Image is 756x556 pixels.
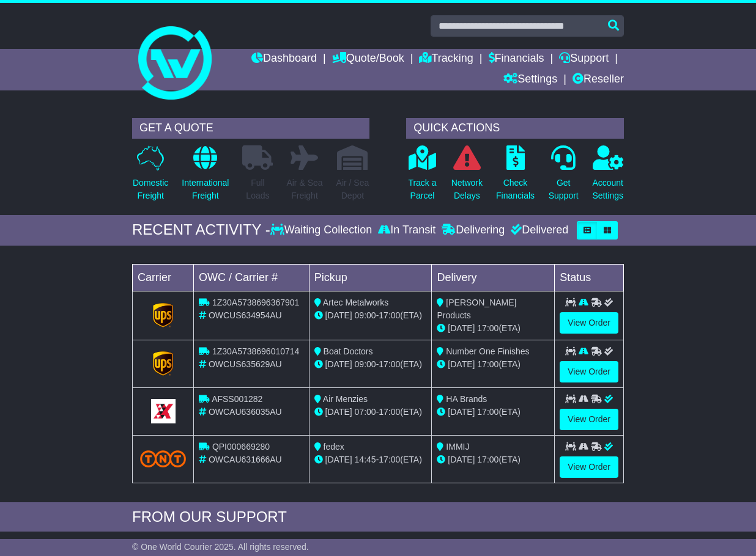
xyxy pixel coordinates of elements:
[559,49,609,70] a: Support
[336,177,369,202] p: Air / Sea Depot
[448,455,475,464] span: [DATE]
[314,453,427,466] div: - (ETA)
[591,145,624,209] a: AccountSettings
[477,455,498,464] span: 17:00
[182,177,229,202] p: International Freight
[132,221,270,239] div: RECENT ACTIVITY -
[212,394,262,404] span: AFSS001282
[437,406,549,419] div: (ETA)
[560,456,618,478] a: View Order
[592,177,623,202] p: Account Settings
[508,224,568,237] div: Delivered
[495,145,535,209] a: CheckFinancials
[132,145,169,209] a: DomesticFreight
[379,310,400,320] span: 17:00
[548,145,579,209] a: GetSupport
[314,406,427,419] div: - (ETA)
[151,399,176,423] img: GetCarrierServiceLogo
[406,118,624,139] div: QUICK ACTIONS
[448,323,475,333] span: [DATE]
[379,359,400,369] span: 17:00
[132,542,309,552] span: © One World Courier 2025. All rights reserved.
[448,359,475,369] span: [DATE]
[132,118,369,139] div: GET A QUOTE
[132,508,624,526] div: FROM OUR SUPPORT
[133,177,168,202] p: Domestic Freight
[209,310,282,320] span: OWCUS634954AU
[448,407,475,417] span: [DATE]
[325,455,352,464] span: [DATE]
[314,358,427,371] div: - (ETA)
[212,346,299,356] span: 1Z30A5738696010714
[140,450,186,467] img: TNT_Domestic.png
[153,351,174,376] img: GetCarrierServiceLogo
[355,359,376,369] span: 09:00
[439,224,508,237] div: Delivering
[446,346,529,356] span: Number One Finishes
[446,442,469,452] span: IMMIJ
[324,442,344,452] span: fedex
[323,298,388,307] span: Artec Metalworks
[446,394,487,404] span: HA Brands
[437,322,549,335] div: (ETA)
[419,49,473,70] a: Tracking
[379,407,400,417] span: 17:00
[270,224,375,237] div: Waiting Collection
[437,453,549,466] div: (ETA)
[477,359,498,369] span: 17:00
[379,455,400,464] span: 17:00
[549,177,579,202] p: Get Support
[555,264,624,291] td: Status
[332,49,404,70] a: Quote/Book
[325,407,352,417] span: [DATE]
[209,455,282,464] span: OWCAU631666AU
[209,359,282,369] span: OWCUS635629AU
[477,323,498,333] span: 17:00
[286,177,322,202] p: Air & Sea Freight
[560,409,618,430] a: View Order
[451,145,483,209] a: NetworkDelays
[451,177,483,202] p: Network Delays
[503,70,557,90] a: Settings
[560,312,618,334] a: View Order
[194,264,309,291] td: OWC / Carrier #
[489,49,544,70] a: Financials
[560,361,618,382] a: View Order
[212,298,299,307] span: 1Z30A5738696367901
[153,303,174,327] img: GetCarrierServiceLogo
[314,309,427,322] div: - (ETA)
[477,407,498,417] span: 17:00
[496,177,535,202] p: Check Financials
[324,346,373,356] span: Boat Doctors
[573,70,624,90] a: Reseller
[355,455,376,464] span: 14:45
[251,49,317,70] a: Dashboard
[355,407,376,417] span: 07:00
[212,442,270,452] span: QPI000669280
[432,264,555,291] td: Delivery
[325,359,352,369] span: [DATE]
[437,358,549,371] div: (ETA)
[181,145,229,209] a: InternationalFreight
[355,310,376,320] span: 09:00
[408,177,436,202] p: Track a Parcel
[309,264,432,291] td: Pickup
[407,145,437,209] a: Track aParcel
[133,264,194,291] td: Carrier
[437,298,516,320] span: [PERSON_NAME] Products
[325,310,352,320] span: [DATE]
[323,394,368,404] span: Air Menzies
[242,177,273,202] p: Full Loads
[209,407,282,417] span: OWCAU636035AU
[375,224,439,237] div: In Transit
